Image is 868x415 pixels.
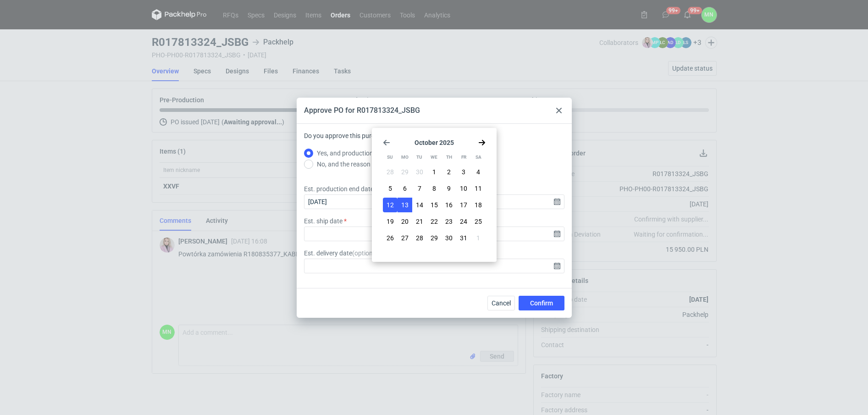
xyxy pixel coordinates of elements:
[471,165,486,179] button: Sat Oct 04 2025
[398,150,412,165] div: Mo
[383,150,397,165] div: Su
[388,184,392,193] span: 5
[432,167,436,177] span: 1
[304,249,380,258] label: Est. delivery date
[427,165,442,179] button: Wed Oct 01 2025
[442,214,456,229] button: Thu Oct 23 2025
[403,184,407,193] span: 6
[519,296,564,310] button: Confirm
[398,231,412,245] button: Mon Oct 27 2025
[530,300,553,306] span: Confirm
[398,214,412,229] button: Mon Oct 20 2025
[460,217,467,226] span: 24
[383,139,486,146] section: October 2025
[387,167,394,177] span: 28
[401,167,409,177] span: 29
[460,233,467,243] span: 31
[456,214,471,229] button: Fri Oct 24 2025
[475,184,482,193] span: 11
[457,150,471,165] div: Fr
[442,165,456,179] button: Thu Oct 02 2025
[412,181,427,196] button: Tue Oct 07 2025
[442,198,456,212] button: Thu Oct 16 2025
[427,181,442,196] button: Wed Oct 08 2025
[442,150,456,165] div: Th
[460,200,467,210] span: 17
[401,217,409,226] span: 20
[383,139,390,146] svg: Go back 1 month
[447,184,451,193] span: 9
[431,200,438,210] span: 15
[387,200,394,210] span: 12
[304,216,343,226] label: Est. ship date
[475,217,482,226] span: 25
[401,200,409,210] span: 13
[471,231,486,245] button: Sat Nov 01 2025
[478,139,486,146] svg: Go forward 1 month
[445,217,453,226] span: 23
[387,217,394,226] span: 19
[412,214,427,229] button: Tue Oct 21 2025
[387,233,394,243] span: 26
[398,165,412,179] button: Mon Sep 29 2025
[418,184,421,193] span: 7
[445,200,453,210] span: 16
[412,231,427,245] button: Tue Oct 28 2025
[398,181,412,196] button: Mon Oct 06 2025
[445,233,453,243] span: 30
[383,165,398,179] button: Sun Sep 28 2025
[383,198,398,212] button: Sun Oct 12 2025
[304,184,374,194] label: Est. production end date
[492,300,511,306] span: Cancel
[471,181,486,196] button: Sat Oct 11 2025
[471,150,486,165] div: Sa
[412,165,427,179] button: Tue Sep 30 2025
[416,167,423,177] span: 30
[304,105,420,116] div: Approve PO for R017813324_JSBG
[427,214,442,229] button: Wed Oct 22 2025
[442,181,456,196] button: Thu Oct 09 2025
[442,231,456,245] button: Thu Oct 30 2025
[416,233,423,243] span: 28
[431,217,438,226] span: 22
[487,296,515,310] button: Cancel
[401,233,409,243] span: 27
[456,198,471,212] button: Fri Oct 17 2025
[471,198,486,212] button: Sat Oct 18 2025
[462,167,465,177] span: 3
[352,249,380,257] span: ( optional )
[398,198,412,212] button: Mon Oct 13 2025
[383,214,398,229] button: Sun Oct 19 2025
[471,214,486,229] button: Sat Oct 25 2025
[456,165,471,179] button: Fri Oct 03 2025
[456,181,471,196] button: Fri Oct 10 2025
[447,167,451,177] span: 2
[460,184,467,193] span: 10
[412,150,426,165] div: Tu
[412,198,427,212] button: Tue Oct 14 2025
[416,217,423,226] span: 21
[383,181,398,196] button: Sun Oct 05 2025
[431,233,438,243] span: 29
[427,231,442,245] button: Wed Oct 29 2025
[427,150,441,165] div: We
[456,231,471,245] button: Fri Oct 31 2025
[427,198,442,212] button: Wed Oct 15 2025
[475,200,482,210] span: 18
[476,167,480,177] span: 4
[383,231,398,245] button: Sun Oct 26 2025
[432,184,436,193] span: 8
[416,200,423,210] span: 14
[304,131,408,148] label: Do you approve this purchase order?
[476,233,480,243] span: 1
